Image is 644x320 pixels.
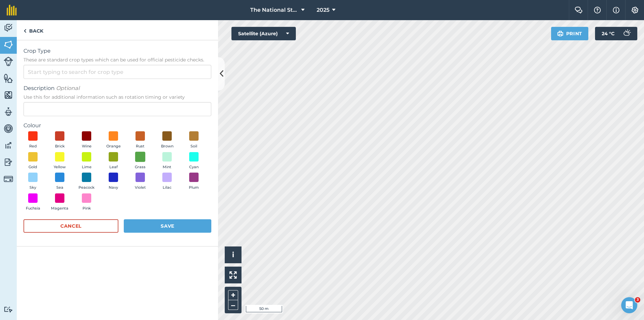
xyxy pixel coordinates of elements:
[131,173,150,191] button: Violet
[4,90,13,100] img: svg+xml;base64,PHN2ZyB4bWxucz0iaHR0cDovL3d3dy53My5vcmcvMjAwMC9zdmciIHdpZHRoPSI1NiIgaGVpZ2h0PSI2MC...
[7,5,17,15] img: fieldmargin Logo
[131,152,150,170] button: Grass
[50,173,69,191] button: Sea
[23,122,211,130] label: Colour
[30,185,36,191] span: Sky
[135,185,146,191] span: Violet
[131,131,150,149] button: Rust
[104,173,123,191] button: Navy
[23,219,118,233] button: Cancel
[17,20,50,40] a: Back
[163,164,171,170] span: Mint
[77,173,96,191] button: Peacock
[23,152,42,170] button: Gold
[50,152,69,170] button: Yellow
[158,173,176,191] button: Lilac
[50,131,69,149] button: Brick
[56,185,63,191] span: Sea
[56,85,79,91] em: Optional
[124,219,211,233] button: Save
[4,140,13,150] img: svg+xml;base64,PD94bWwgdmVyc2lvbj0iMS4wIiBlbmNvZGluZz0idXRmLTgiPz4KPCEtLSBHZW5lcmF0b3I6IEFkb2JlIE...
[4,73,13,83] img: svg+xml;base64,PHN2ZyB4bWxucz0iaHR0cDovL3d3dy53My5vcmcvMjAwMC9zdmciIHdpZHRoPSI1NiIgaGVpZ2h0PSI2MC...
[54,164,66,170] span: Yellow
[250,6,299,14] span: The National Stud
[104,152,123,170] button: Leaf
[231,27,296,40] button: Satellite (Azure)
[191,143,197,149] span: Soil
[317,6,329,14] span: 2025
[184,173,203,191] button: Plum
[595,27,637,40] button: 24 °C
[557,30,563,38] img: svg+xml;base64,PHN2ZyB4bWxucz0iaHR0cDovL3d3dy53My5vcmcvMjAwMC9zdmciIHdpZHRoPSIxOSIgaGVpZ2h0PSIyNC...
[55,143,65,149] span: Brick
[77,152,96,170] button: Lime
[78,185,95,191] span: Peacock
[83,205,91,212] span: Pink
[229,271,237,279] img: Four arrows, one pointing top left, one top right, one bottom right and the last bottom left
[4,174,13,184] img: svg+xml;base64,PD94bWwgdmVyc2lvbj0iMS4wIiBlbmNvZGluZz0idXRmLTgiPz4KPCEtLSBHZW5lcmF0b3I6IEFkb2JlIE...
[551,27,589,40] button: Print
[613,6,620,14] img: svg+xml;base64,PHN2ZyB4bWxucz0iaHR0cDovL3d3dy53My5vcmcvMjAwMC9zdmciIHdpZHRoPSIxNyIgaGVpZ2h0PSIxNy...
[158,152,176,170] button: Mint
[23,173,42,191] button: Sky
[136,143,145,149] span: Rust
[23,84,211,92] span: Description
[104,131,123,149] button: Orange
[228,300,238,310] button: –
[23,47,211,55] span: Crop Type
[4,40,13,50] img: svg+xml;base64,PHN2ZyB4bWxucz0iaHR0cDovL3d3dy53My5vcmcvMjAwMC9zdmciIHdpZHRoPSI1NiIgaGVpZ2h0PSI2MC...
[77,193,96,212] button: Pink
[228,290,238,300] button: +
[593,7,601,13] img: A question mark icon
[620,27,633,40] img: svg+xml;base64,PD94bWwgdmVyc2lvbj0iMS4wIiBlbmNvZGluZz0idXRmLTgiPz4KPCEtLSBHZW5lcmF0b3I6IEFkb2JlIE...
[29,164,37,170] span: Gold
[163,185,171,191] span: Lilac
[184,152,203,170] button: Cyan
[77,131,96,149] button: Wine
[109,185,118,191] span: Navy
[106,143,121,149] span: Orange
[23,27,26,35] img: svg+xml;base64,PHN2ZyB4bWxucz0iaHR0cDovL3d3dy53My5vcmcvMjAwMC9zdmciIHdpZHRoPSI5IiBoZWlnaHQ9IjI0Ii...
[602,27,614,40] span: 24 ° C
[26,205,40,212] span: Fuchsia
[158,131,176,149] button: Brown
[4,157,13,167] img: svg+xml;base64,PD94bWwgdmVyc2lvbj0iMS4wIiBlbmNvZGluZz0idXRmLTgiPz4KPCEtLSBHZW5lcmF0b3I6IEFkb2JlIE...
[635,297,640,303] span: 3
[82,143,92,149] span: Wine
[161,143,173,149] span: Brown
[189,185,199,191] span: Plum
[631,7,639,13] img: A cog icon
[51,205,68,212] span: Magenta
[23,56,211,63] span: These are standard crop types which can be used for official pesticide checks.
[225,246,241,263] button: i
[621,297,637,313] iframe: Intercom live chat
[82,164,92,170] span: Lime
[184,131,203,149] button: Soil
[189,164,199,170] span: Cyan
[23,193,42,212] button: Fuchsia
[575,7,583,13] img: Two speech bubbles overlapping with the left bubble in the forefront
[23,131,42,149] button: Red
[4,107,13,117] img: svg+xml;base64,PD94bWwgdmVyc2lvbj0iMS4wIiBlbmNvZGluZz0idXRmLTgiPz4KPCEtLSBHZW5lcmF0b3I6IEFkb2JlIE...
[23,94,211,100] span: Use this for additional information such as rotation timing or variety
[232,250,234,259] span: i
[23,65,211,79] input: Start typing to search for crop type
[4,124,13,134] img: svg+xml;base64,PD94bWwgdmVyc2lvbj0iMS4wIiBlbmNvZGluZz0idXRmLTgiPz4KPCEtLSBHZW5lcmF0b3I6IEFkb2JlIE...
[4,23,13,33] img: svg+xml;base64,PD94bWwgdmVyc2lvbj0iMS4wIiBlbmNvZGluZz0idXRmLTgiPz4KPCEtLSBHZW5lcmF0b3I6IEFkb2JlIE...
[4,57,13,66] img: svg+xml;base64,PD94bWwgdmVyc2lvbj0iMS4wIiBlbmNvZGluZz0idXRmLTgiPz4KPCEtLSBHZW5lcmF0b3I6IEFkb2JlIE...
[4,306,13,313] img: svg+xml;base64,PD94bWwgdmVyc2lvbj0iMS4wIiBlbmNvZGluZz0idXRmLTgiPz4KPCEtLSBHZW5lcmF0b3I6IEFkb2JlIE...
[109,164,118,170] span: Leaf
[29,143,37,149] span: Red
[135,164,146,170] span: Grass
[50,193,69,212] button: Magenta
